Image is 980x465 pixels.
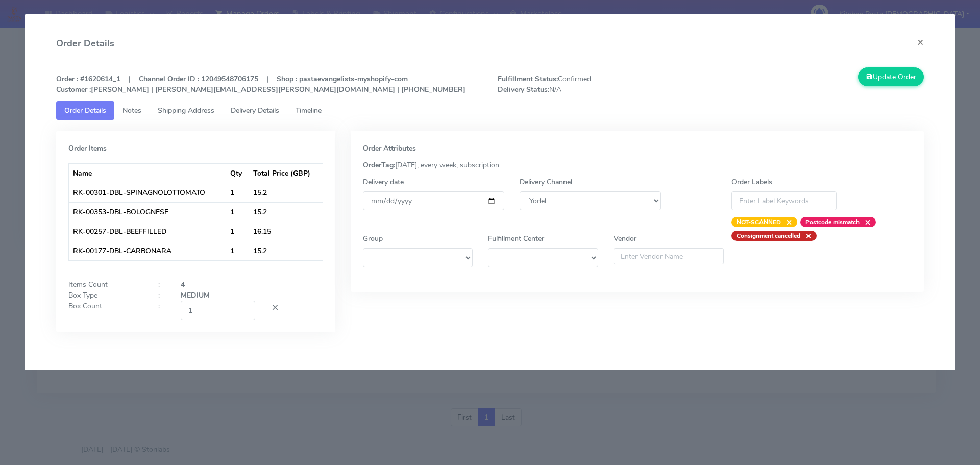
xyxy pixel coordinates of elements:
[363,143,416,153] strong: Order Attributes
[249,202,322,222] td: 15.2
[363,233,383,244] label: Group
[805,218,860,226] strong: Postcode mismatch
[226,241,249,260] td: 1
[858,67,924,86] button: Update Order
[614,233,636,244] label: Vendor
[800,231,812,241] span: ×
[355,160,920,170] div: [DATE], every week, subscription
[249,163,322,183] th: Total Price (GBP)
[64,106,106,115] span: Order Details
[226,183,249,202] td: 1
[61,279,151,290] div: Items Count
[363,177,404,187] label: Delivery date
[122,106,141,115] span: Notes
[781,217,792,227] span: ×
[614,248,724,264] input: Enter Vendor Name
[69,183,227,202] td: RK-00301-DBL-SPINAGNOLOTTOMATO
[498,74,558,84] strong: Fulfillment Status:
[56,85,91,94] strong: Customer :
[69,241,227,260] td: RK-00177-DBL-CARBONARA
[490,74,711,95] span: Confirmed N/A
[69,222,227,241] td: RK-00257-DBL-BEEFFILLED
[56,101,924,120] ul: Tabs
[226,202,249,222] td: 1
[61,290,151,301] div: Box Type
[488,233,544,244] label: Fulfillment Center
[737,218,781,226] strong: NOT-SCANNED
[226,222,249,241] td: 1
[731,177,772,187] label: Order Labels
[249,241,322,260] td: 15.2
[296,106,322,115] span: Timeline
[249,222,322,241] td: 16.15
[498,85,549,94] strong: Delivery Status:
[249,183,322,202] td: 15.2
[520,177,572,187] label: Delivery Channel
[181,301,255,320] input: Box Count
[181,290,210,300] strong: MEDIUM
[737,232,800,240] strong: Consignment cancelled
[181,280,185,289] strong: 4
[151,301,173,320] div: :
[158,106,214,115] span: Shipping Address
[61,301,151,320] div: Box Count
[860,217,871,227] span: ×
[363,160,395,170] strong: OrderTag:
[731,191,837,210] input: Enter Label Keywords
[68,143,107,153] strong: Order Items
[56,74,465,94] strong: Order : #1620614_1 | Channel Order ID : 12049548706175 | Shop : pastaevangelists-myshopify-com [P...
[69,202,227,222] td: RK-00353-DBL-BOLOGNESE
[909,29,932,56] button: Close
[151,290,173,301] div: :
[231,106,279,115] span: Delivery Details
[56,37,114,51] h4: Order Details
[226,163,249,183] th: Qty
[69,163,227,183] th: Name
[151,279,173,290] div: :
